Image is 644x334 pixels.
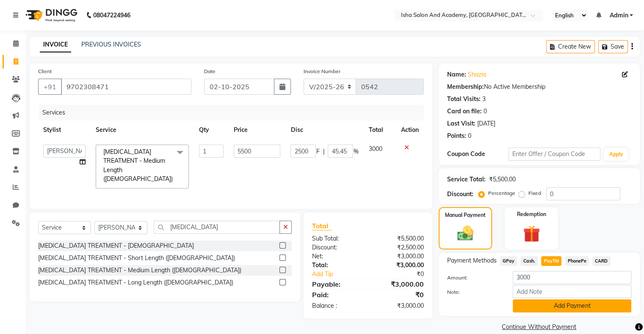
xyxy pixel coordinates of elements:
[445,211,486,219] label: Manual Payment
[368,234,430,243] div: ₹5,500.00
[447,256,497,265] span: Payment Methods
[22,3,80,27] img: logo
[513,299,631,312] button: Add Payment
[306,252,368,261] div: Net:
[592,256,611,266] span: CARD
[565,256,589,266] span: PhonePe
[520,256,538,266] span: Cash.
[204,68,216,75] label: Date
[447,70,466,79] div: Name:
[38,254,235,263] div: [MEDICAL_DATA] TREATMENT - Short Length ([DEMOGRAPHIC_DATA])
[488,189,515,197] label: Percentage
[447,82,484,91] div: Membership:
[61,79,191,95] input: Search by Name/Mobile/Email/Code
[38,241,194,250] div: [MEDICAL_DATA] TREATMENT - [DEMOGRAPHIC_DATA]
[509,148,601,161] input: Enter Offer / Coupon Code
[468,131,471,140] div: 0
[489,175,516,184] div: ₹5,500.00
[229,120,285,140] th: Price
[312,222,332,230] span: Total
[447,175,486,184] div: Service Total:
[173,175,177,183] a: x
[447,131,466,140] div: Points:
[38,278,233,287] div: [MEDICAL_DATA] TREATMENT - Long Length ([DEMOGRAPHIC_DATA])
[447,190,473,199] div: Discount:
[441,274,506,282] label: Amount:
[306,290,368,300] div: Paid:
[40,37,71,52] a: INVOICE
[528,189,541,197] label: Fixed
[194,120,229,140] th: Qty
[546,40,595,53] button: Create New
[452,224,478,243] img: _cash.svg
[93,3,130,27] b: 08047224946
[447,150,509,159] div: Coupon Code
[368,252,430,261] div: ₹3,000.00
[306,270,378,279] a: Add Tip
[285,120,363,140] th: Disc
[306,234,368,243] div: Sub Total:
[513,271,631,284] input: Amount
[103,148,173,183] span: [MEDICAL_DATA] TREATMENT - Medium Length ([DEMOGRAPHIC_DATA])
[368,279,430,289] div: ₹3,000.00
[353,147,358,156] span: %
[38,266,241,275] div: [MEDICAL_DATA] TREATMENT - Medium Length ([DEMOGRAPHIC_DATA])
[368,290,430,300] div: ₹0
[447,95,481,104] div: Total Visits:
[541,256,561,266] span: PayTM
[91,120,194,140] th: Service
[368,301,430,310] div: ₹3,000.00
[39,105,430,120] div: Services
[306,279,368,289] div: Payable:
[468,70,486,79] a: Shazia
[513,285,631,298] input: Add Note
[316,147,319,156] span: F
[604,148,628,161] button: Apply
[500,256,517,266] span: GPay
[306,243,368,252] div: Discount:
[396,120,424,140] th: Action
[447,119,475,128] div: Last Visit:
[38,79,62,95] button: +91
[323,147,324,156] span: |
[598,40,628,53] button: Save
[482,95,486,104] div: 3
[447,82,631,91] div: No Active Membership
[517,211,546,218] label: Redemption
[368,243,430,252] div: ₹2,500.00
[38,68,52,75] label: Client
[441,288,506,296] label: Note:
[368,145,382,153] span: 3000
[368,261,430,270] div: ₹3,000.00
[304,68,340,75] label: Invoice Number
[306,301,368,310] div: Balance :
[81,41,141,48] a: PREVIOUS INVOICES
[609,11,628,20] span: Admin
[518,223,545,244] img: _gift.svg
[477,119,495,128] div: [DATE]
[154,221,280,234] input: Search or Scan
[440,323,638,331] a: Continue Without Payment
[38,120,91,140] th: Stylist
[484,107,487,116] div: 0
[378,270,430,279] div: ₹0
[363,120,395,140] th: Total
[447,107,482,116] div: Card on file:
[306,261,368,270] div: Total:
